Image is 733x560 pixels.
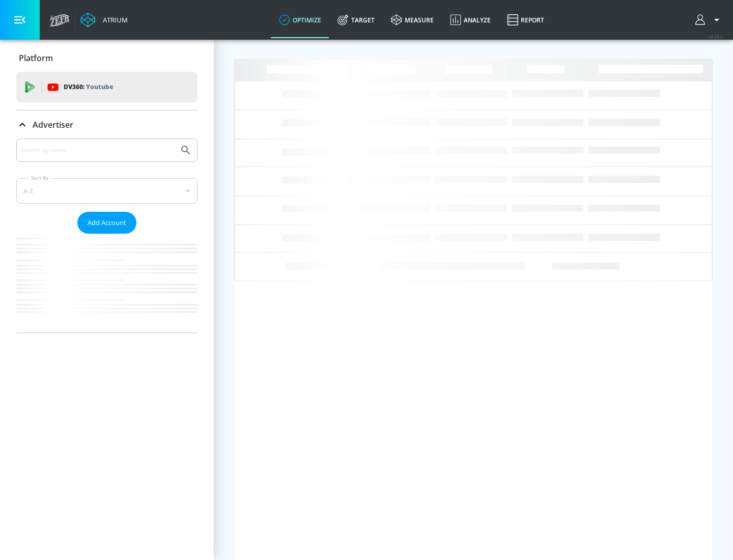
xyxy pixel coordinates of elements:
a: Report [499,2,552,38]
span: v 4.25.2 [709,34,723,39]
a: optimize [271,2,329,38]
label: Sort By [29,175,51,181]
div: DV360: Youtube [16,72,198,102]
a: measure [383,2,442,38]
nav: list of Advertiser [16,234,198,332]
p: Youtube [86,81,113,92]
div: A-Z [16,178,198,204]
a: Target [329,2,383,38]
button: Add Account [77,212,136,234]
p: DV360: [64,81,113,93]
p: Advertiser [33,119,73,130]
div: Advertiser [16,138,198,332]
input: Search by name [20,144,175,157]
p: Platform [19,52,53,64]
a: Atrium [80,12,128,27]
a: Analyze [442,2,499,38]
span: Add Account [88,217,126,229]
div: Platform [16,44,198,72]
div: Atrium [99,15,128,24]
div: Advertiser [16,110,198,139]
